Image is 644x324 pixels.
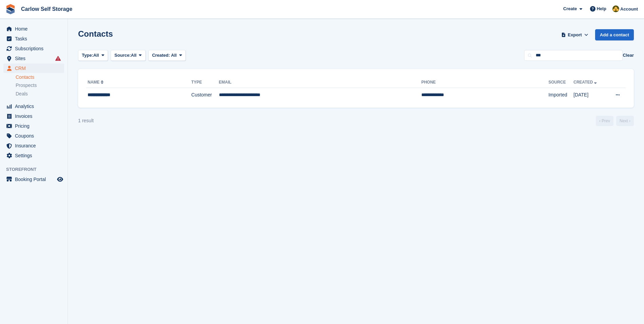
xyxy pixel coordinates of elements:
[421,77,549,88] th: Phone
[15,34,56,43] span: Tasks
[623,52,634,59] button: Clear
[15,44,56,53] span: Subscriptions
[78,50,108,61] button: Type: All
[15,141,56,150] span: Insurance
[15,111,56,121] span: Invoices
[78,29,113,38] h1: Contacts
[573,80,598,85] a: Created
[3,64,64,73] a: menu
[15,151,56,160] span: Settings
[15,54,56,63] span: Sites
[15,121,56,131] span: Pricing
[191,88,219,102] td: Customer
[568,32,582,38] span: Export
[3,121,64,131] a: menu
[16,82,64,89] a: Prospects
[56,175,64,183] a: Preview store
[219,77,421,88] th: Email
[111,50,146,61] button: Source: All
[15,175,56,184] span: Booking Portal
[595,29,634,40] a: Add a contact
[596,116,613,126] a: Previous
[82,52,93,59] span: Type:
[3,34,64,43] a: menu
[88,80,105,85] a: Name
[548,77,573,88] th: Source
[548,88,573,102] td: Imported
[16,82,37,89] span: Prospects
[3,102,64,111] a: menu
[152,53,170,58] span: Created:
[563,5,577,12] span: Create
[3,141,64,150] a: menu
[3,131,64,141] a: menu
[573,88,607,102] td: [DATE]
[55,56,61,61] i: Smart entry sync failures have occurred
[114,52,131,59] span: Source:
[3,175,64,184] a: menu
[594,116,635,126] nav: Page
[620,6,638,13] span: Account
[597,5,606,12] span: Help
[16,74,64,80] a: Contacts
[15,24,56,34] span: Home
[131,52,137,59] span: All
[616,116,634,126] a: Next
[191,77,219,88] th: Type
[78,117,94,124] div: 1 result
[15,64,56,73] span: CRM
[612,5,619,12] img: Kevin Moore
[16,90,64,97] a: Deals
[560,29,590,40] button: Export
[6,166,68,173] span: Storefront
[3,54,64,63] a: menu
[18,3,75,15] a: Carlow Self Storage
[3,111,64,121] a: menu
[5,4,16,14] img: stora-icon-8386f47178a22dfd0bd8f6a31ec36ba5ce8667c1dd55bd0f319d3a0aa187defe.svg
[3,151,64,160] a: menu
[93,52,99,59] span: All
[3,24,64,34] a: menu
[16,91,28,97] span: Deals
[148,50,186,61] button: Created: All
[15,131,56,141] span: Coupons
[171,53,177,58] span: All
[3,44,64,53] a: menu
[15,102,56,111] span: Analytics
